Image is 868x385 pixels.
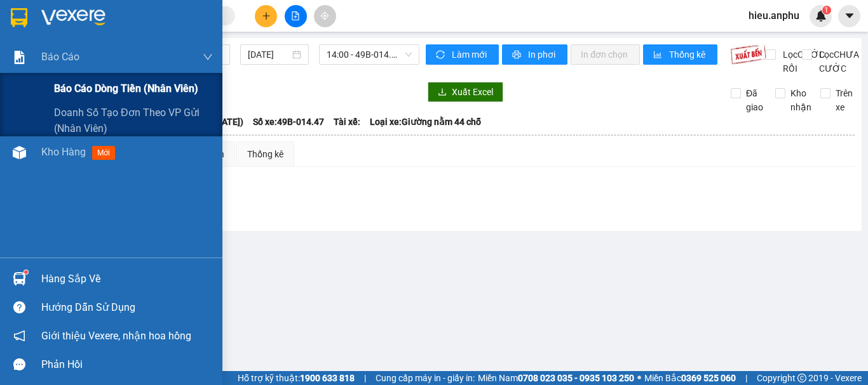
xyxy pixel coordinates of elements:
img: solution-icon [13,51,26,64]
button: aim [314,5,336,27]
span: hieu.anphu [738,8,810,23]
span: Miền Nam [478,371,634,385]
span: Miền Bắc [644,371,736,385]
span: Kho nhận [785,86,817,114]
span: Đã giao [741,86,768,114]
span: notification [13,330,25,342]
span: 14:00 - 49B-014.47 [327,45,412,64]
span: | [745,371,747,385]
span: down [203,52,213,62]
span: plus [262,11,271,20]
button: printerIn phơi [502,44,567,65]
span: printer [512,50,523,60]
span: Doanh số tạo đơn theo VP gửi (nhân viên) [54,105,213,136]
span: Trên xe [831,86,858,114]
button: bar-chartThống kê [643,44,717,65]
button: file-add [285,5,307,27]
sup: 1 [822,6,831,15]
button: syncLàm mới [426,44,499,65]
span: bar-chart [653,50,664,60]
img: icon-new-feature [815,10,827,22]
span: message [13,358,25,370]
span: | [364,371,366,385]
span: copyright [797,374,806,382]
span: sync [436,50,447,60]
img: warehouse-icon [13,146,26,159]
span: Kho hàng [41,146,86,158]
button: caret-down [838,5,860,27]
strong: 0708 023 035 - 0935 103 250 [518,373,634,383]
span: file-add [291,11,300,20]
span: Thống kê [669,48,707,62]
sup: 1 [24,270,28,274]
span: Làm mới [452,48,489,62]
div: Hàng sắp về [41,270,213,289]
span: Số xe: 49B-014.47 [253,115,324,129]
div: Hướng dẫn sử dụng [41,298,213,317]
span: Giới thiệu Vexere, nhận hoa hồng [41,328,191,344]
span: In phơi [528,48,557,62]
span: aim [320,11,329,20]
span: mới [92,146,115,160]
img: warehouse-icon [13,272,26,285]
span: 1 [824,6,829,15]
img: logo-vxr [11,8,27,27]
span: Lọc CƯỚC RỒI [778,48,827,75]
span: Báo cáo [41,49,79,65]
span: Tài xế: [334,115,360,129]
span: Lọc CHƯA CƯỚC [814,48,861,75]
div: Phản hồi [41,355,213,374]
button: downloadXuất Excel [428,82,503,102]
span: caret-down [844,10,855,22]
strong: 0369 525 060 [681,373,736,383]
span: Báo cáo dòng tiền (nhân viên) [54,81,198,96]
div: Thống kê [247,147,283,161]
span: question-circle [13,301,25,313]
span: Loại xe: Giường nằm 44 chỗ [370,115,481,129]
span: ⚪️ [637,375,641,381]
strong: 1900 633 818 [300,373,355,383]
input: 14/08/2025 [248,48,290,62]
button: plus [255,5,277,27]
img: 9k= [730,44,766,65]
span: Cung cấp máy in - giấy in: [376,371,475,385]
button: In đơn chọn [571,44,640,65]
span: Hỗ trợ kỹ thuật: [238,371,355,385]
